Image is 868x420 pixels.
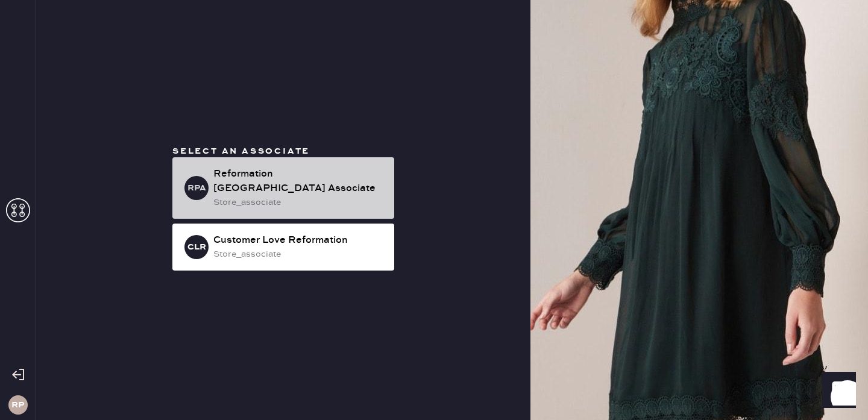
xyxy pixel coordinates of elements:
[213,167,385,196] div: Reformation [GEOGRAPHIC_DATA] Associate
[11,401,24,409] h3: RP
[172,146,310,157] span: Select an associate
[811,366,863,418] iframe: Front Chat
[213,248,385,261] div: store_associate
[187,184,206,192] h3: RPA
[213,233,385,248] div: Customer Love Reformation
[187,243,206,251] h3: CLR
[213,196,385,209] div: store_associate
